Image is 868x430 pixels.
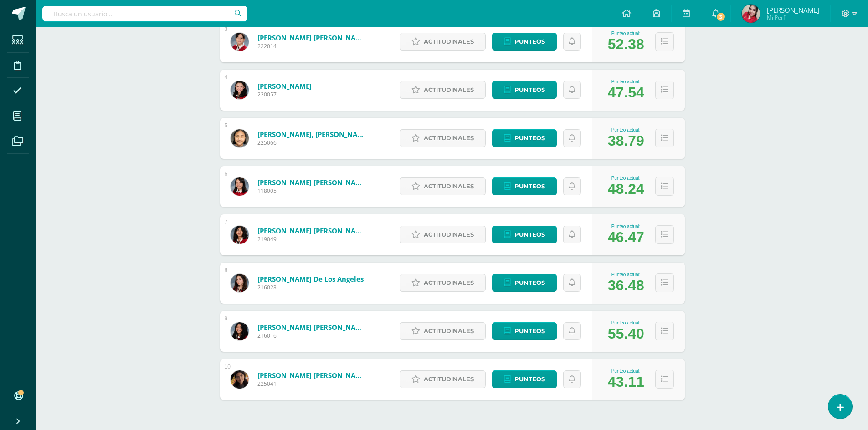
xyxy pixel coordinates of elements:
[257,274,364,283] a: [PERSON_NAME] De los Angeles
[424,178,474,195] span: Actitudinales
[231,33,249,51] img: bb8b2d34d3f20a1443218c69cbcb93d1.png
[257,235,367,243] span: 219049
[608,84,644,101] div: 47.54
[608,374,644,390] div: 43.11
[257,323,367,332] a: [PERSON_NAME] [PERSON_NAME]
[225,122,228,129] div: 5
[400,274,486,292] a: Actitudinales
[514,371,545,388] span: Punteos
[231,370,249,389] img: f8607940ddc1854962772b9a1a25992d.png
[716,12,726,22] span: 3
[400,81,486,99] a: Actitudinales
[514,274,545,291] span: Punteos
[400,129,486,147] a: Actitudinales
[514,178,545,195] span: Punteos
[400,33,486,51] a: Actitudinales
[424,371,474,388] span: Actitudinales
[257,33,367,42] a: [PERSON_NAME] [PERSON_NAME]
[257,130,367,139] a: [PERSON_NAME], [PERSON_NAME]
[257,380,367,388] span: 225041
[225,364,231,370] div: 10
[492,81,557,99] a: Punteos
[257,42,367,50] span: 222014
[608,277,644,294] div: 36.48
[424,226,474,243] span: Actitudinales
[231,177,249,196] img: 97d006d90fe8d1c5fb58dbdd2ef3f7e3.png
[231,81,249,99] img: ecdae10e867ab6a7b4dbb108af15a635.png
[231,274,249,292] img: 08af3171e066b85b5660423383e1bc47.png
[424,81,474,98] span: Actitudinales
[608,79,644,84] div: Punteo actual:
[424,274,474,291] span: Actitudinales
[608,369,644,374] div: Punteo actual:
[225,26,228,32] div: 3
[608,325,644,342] div: 55.40
[400,226,486,243] a: Actitudinales
[492,322,557,340] a: Punteos
[514,323,545,339] span: Punteos
[767,14,819,21] span: Mi Perfil
[608,224,644,229] div: Punteo actual:
[257,187,367,195] span: 118005
[225,219,228,225] div: 7
[225,171,228,177] div: 6
[767,5,819,15] span: [PERSON_NAME]
[514,81,545,98] span: Punteos
[742,5,760,23] img: 7d5728306d4f34f18592e85ee44997c6.png
[608,36,644,53] div: 52.38
[608,31,644,36] div: Punteo actual:
[225,74,228,81] div: 4
[257,371,367,380] a: [PERSON_NAME] [PERSON_NAME]
[257,332,367,339] span: 216016
[492,274,557,292] a: Punteos
[231,322,249,340] img: 364b5c7df2a822749e66e6a2b84ca878.png
[514,130,545,147] span: Punteos
[514,226,545,243] span: Punteos
[257,139,367,147] span: 225066
[424,130,474,147] span: Actitudinales
[492,177,557,195] a: Punteos
[225,267,228,273] div: 8
[225,315,228,322] div: 9
[608,127,644,132] div: Punteo actual:
[257,81,312,91] a: [PERSON_NAME]
[608,176,644,181] div: Punteo actual:
[608,272,644,277] div: Punteo actual:
[424,33,474,50] span: Actitudinales
[400,177,486,195] a: Actitudinales
[492,129,557,147] a: Punteos
[514,33,545,50] span: Punteos
[424,323,474,339] span: Actitudinales
[42,6,247,21] input: Busca un usuario...
[400,322,486,340] a: Actitudinales
[608,132,644,149] div: 38.79
[231,226,249,244] img: 553cd83beaa978f79f7adf1a30c7daab.png
[257,283,364,291] span: 216023
[492,370,557,388] a: Punteos
[231,129,249,147] img: 73d43ccc00ba4fc4cfb24e19d78895fd.png
[608,320,644,325] div: Punteo actual:
[492,33,557,51] a: Punteos
[608,229,644,246] div: 46.47
[400,370,486,388] a: Actitudinales
[257,178,367,187] a: [PERSON_NAME] [PERSON_NAME]
[492,226,557,243] a: Punteos
[608,181,644,197] div: 48.24
[257,91,312,98] span: 220057
[257,226,367,235] a: [PERSON_NAME] [PERSON_NAME]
